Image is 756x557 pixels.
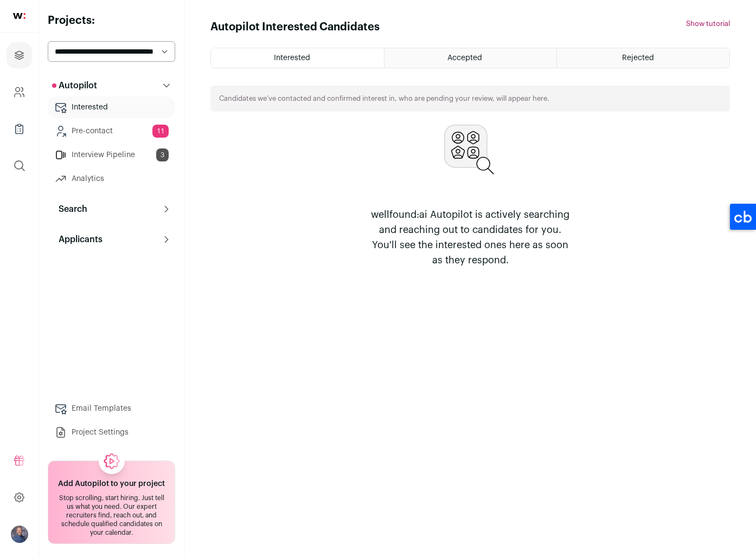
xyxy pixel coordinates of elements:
[13,13,25,19] img: wellfound-shorthand-0d5821cbd27db2630d0214b213865d53afaa358527fdda9d0ea32b1df1b89c2c.svg
[447,54,482,62] span: Accepted
[48,398,175,419] a: Email Templates
[7,42,32,68] a: Projects
[52,203,87,216] p: Search
[622,54,654,62] span: Rejected
[11,526,28,543] button: Open dropdown
[156,148,169,161] span: 3
[366,207,574,268] p: wellfound:ai Autopilot is actively searching and reaching out to candidates for you. You'll see t...
[48,96,175,118] a: Interested
[385,48,557,68] a: Accepted
[686,20,730,28] button: Show tutorial
[219,94,549,103] p: Candidates we’ve contacted and confirmed interest in, who are pending your review, will appear here.
[55,494,168,537] div: Stop scrolling, start hiring. Just tell us what you need. Our expert recruiters find, reach out, ...
[48,75,175,96] button: Autopilot
[11,526,28,543] img: 17073242-medium_jpg
[7,79,32,105] a: Company and ATS Settings
[48,168,175,190] a: Analytics
[52,79,97,92] p: Autopilot
[557,48,729,68] a: Rejected
[48,198,175,220] button: Search
[7,116,32,142] a: Company Lists
[152,125,169,138] span: 11
[48,422,175,443] a: Project Settings
[274,54,310,62] span: Interested
[48,461,175,544] a: Add Autopilot to your project Stop scrolling, start hiring. Just tell us what you need. Our exper...
[210,20,380,35] h1: Autopilot Interested Candidates
[52,233,102,246] p: Applicants
[48,144,175,166] a: Interview Pipeline3
[48,13,175,28] h2: Projects:
[48,120,175,142] a: Pre-contact11
[48,229,175,250] button: Applicants
[58,478,165,489] h2: Add Autopilot to your project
